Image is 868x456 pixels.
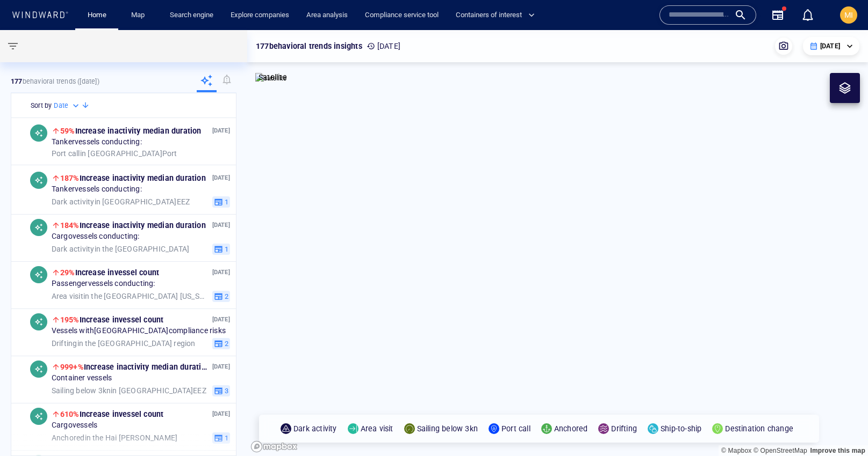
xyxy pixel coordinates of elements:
p: [DATE] [212,409,230,419]
button: 1 [212,432,230,444]
p: Anchored [554,422,588,435]
span: in the [GEOGRAPHIC_DATA] region [52,339,196,348]
button: 1 [212,196,230,208]
span: in [GEOGRAPHIC_DATA] EEZ [52,197,190,207]
span: Container vessels [52,373,112,383]
p: Ship-to-ship [661,422,701,435]
p: [DATE] [212,267,230,277]
strong: 177 [11,77,23,85]
p: Sailing below 3kn [417,422,478,435]
p: [DATE] [820,41,840,51]
span: 29% [60,268,75,277]
a: Search engine [166,6,218,25]
img: satellite [255,73,287,84]
button: 2 [212,337,230,349]
span: Increase in vessel count [60,268,159,277]
span: in the [GEOGRAPHIC_DATA] [US_STATE] [52,291,208,301]
p: Dark activity [293,422,337,435]
span: Cargo vessels [52,421,97,430]
span: Vessels with [GEOGRAPHIC_DATA] compliance risks [52,326,226,336]
span: MI [844,11,853,19]
p: [DATE] [212,173,230,183]
a: Area analysis [302,6,352,25]
span: Dark activity [52,244,95,253]
button: Home [80,6,114,25]
h6: Date [54,100,68,111]
span: in the Hai [PERSON_NAME] [52,433,177,443]
span: Drifting [52,339,77,347]
p: Drifting [611,422,637,435]
span: Port call [52,149,80,157]
span: Area visit [52,291,83,300]
span: Increase in activity median duration [60,221,206,230]
iframe: Chat [822,408,860,448]
span: 187% [60,174,80,182]
a: Compliance service tool [361,6,443,25]
span: Increase in activity median duration [60,363,210,371]
span: 1 [223,433,228,443]
div: [DATE] [809,41,853,51]
button: MI [838,4,859,26]
p: [DATE] [212,220,230,230]
span: 1 [223,244,228,254]
button: 2 [212,290,230,302]
p: Destination change [725,422,793,435]
span: Sailing below 3kn [52,386,111,394]
span: 2 [223,339,228,348]
button: Map [123,6,157,25]
span: 59% [60,127,75,135]
span: 3 [223,386,228,395]
span: Tanker vessels conducting: [52,185,142,194]
button: 1 [212,243,230,255]
span: Cargo vessels conducting: [52,232,140,241]
div: Notification center [801,9,814,21]
span: 184% [60,221,80,230]
span: 610% [60,410,80,418]
span: 195% [60,315,80,324]
p: [DATE] [212,362,230,372]
a: Explore companies [226,6,293,25]
p: behavioral trends ([DATE]) [11,77,99,86]
span: 999+% [60,363,84,371]
p: [DATE] [367,40,400,53]
span: in [GEOGRAPHIC_DATA] EEZ [52,386,206,395]
span: Tanker vessels conducting: [52,137,142,147]
p: [DATE] [212,314,230,325]
span: Increase in activity median duration [60,174,206,182]
span: 2 [223,291,228,301]
span: Increase in vessel count [60,410,163,418]
p: 177 behavioral trends insights [256,40,362,53]
p: Port call [501,422,530,435]
a: Home [83,6,111,25]
a: Map feedback [810,447,865,454]
p: Area visit [361,422,393,435]
p: [DATE] [212,126,230,136]
button: 3 [212,385,230,396]
a: Mapbox logo [250,440,298,453]
div: Date [54,100,81,111]
a: Map [127,6,153,25]
p: Satellite [259,71,287,84]
span: Dark activity [52,197,95,205]
span: Anchored [52,433,85,442]
span: Passenger vessels conducting: [52,279,155,289]
span: in the [GEOGRAPHIC_DATA] [52,244,189,254]
span: 1 [223,197,228,207]
h6: Sort by [31,100,52,111]
a: OpenStreetMap [754,447,807,454]
button: Containers of interest [451,6,544,25]
a: Mapbox [721,447,751,454]
span: Increase in activity median duration [60,127,202,135]
span: Containers of interest [456,9,535,21]
span: Increase in vessel count [60,315,163,324]
span: in [GEOGRAPHIC_DATA] Port [52,149,177,158]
